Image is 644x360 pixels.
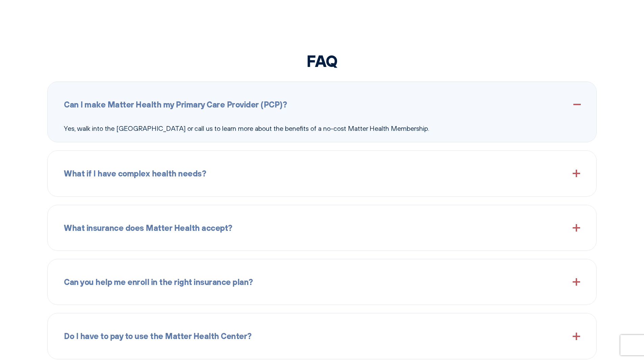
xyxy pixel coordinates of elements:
[64,221,232,234] span: What insurance does Matter Health accept?
[64,123,580,134] p: Yes, walk into the [GEOGRAPHIC_DATA] or call us to learn more about the benefits of a no-cost Mat...
[64,275,253,288] span: Can you help me enroll in the right insurance plan?
[64,167,206,180] span: What if I have complex health needs?
[64,98,287,111] span: Can I make Matter Health my Primary Care Provider (PCP)?
[64,330,252,342] span: Do I have to pay to use the Matter Health Center?
[47,51,597,71] h2: FAQ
